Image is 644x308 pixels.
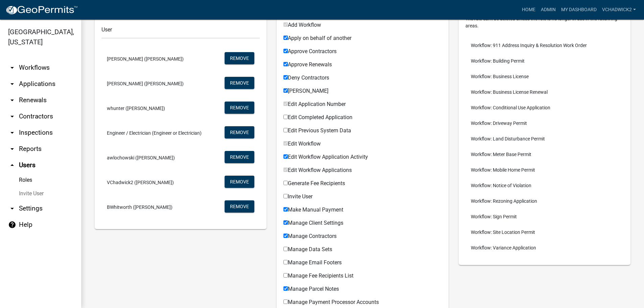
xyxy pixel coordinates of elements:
[8,221,16,229] i: help
[283,154,288,159] input: Edit Workflow Application Activity
[283,88,288,93] input: [PERSON_NAME]
[283,168,442,176] div: Workflow Applications
[283,194,288,198] input: Invite User
[465,100,624,115] li: Workflow: Conditional Use Application
[283,207,442,215] div: Workflow Applications
[558,3,599,16] a: My Dashboard
[283,234,442,242] div: Workflow Applications
[283,141,442,149] div: Workflow Applications
[465,131,624,147] li: Workflow: Land Disturbance Permit
[283,247,288,251] input: Manage Data Sets
[288,22,321,28] span: Add Workflow
[283,102,288,106] input: Edit Application Number
[225,151,254,163] button: Remove
[288,167,352,173] span: Edit Workflow Applications
[283,128,442,136] div: Workflow Applications
[225,52,254,64] button: Remove
[283,181,442,189] div: Workflow Applications
[465,193,624,209] li: Workflow: Rezoning Application
[283,49,288,53] input: Approve Contractors
[288,88,328,94] span: [PERSON_NAME]
[465,53,624,69] li: Workflow: Building Permit
[8,112,16,120] i: arrow_drop_down
[288,140,321,147] span: Edit Workflow
[283,154,442,162] div: Workflow Applications
[288,101,346,107] span: Edit Application Number
[283,273,442,281] div: Workflow Applications
[288,61,332,68] span: Approve Renewals
[225,200,254,213] button: Remove
[283,194,442,202] div: Workflow Applications
[283,234,288,238] input: Manage Contractors
[288,286,339,292] span: Manage Parcel Notes
[107,205,172,210] span: BWhitworth ([PERSON_NAME])
[8,204,16,213] i: arrow_drop_down
[283,36,288,40] input: Apply on behalf of another
[107,57,184,61] span: [PERSON_NAME] ([PERSON_NAME])
[8,80,16,88] i: arrow_drop_down
[225,176,254,188] button: Remove
[283,286,288,291] input: Manage Parcel Notes
[8,129,16,137] i: arrow_drop_down
[288,154,368,160] span: Edit Workflow Application Activity
[283,102,442,110] div: Workflow Applications
[283,260,288,264] input: Manage Email Footers
[283,115,288,119] input: Edit Completed Application
[225,77,254,89] button: Remove
[465,209,624,224] li: Workflow: Sign Permit
[283,286,442,294] div: Workflow Applications
[8,96,16,104] i: arrow_drop_down
[519,3,538,16] a: Home
[465,162,624,178] li: Workflow: Mobile Home Permit
[107,155,175,160] span: awlochowski ([PERSON_NAME])
[107,180,174,185] span: VChadwick2 ([PERSON_NAME])
[283,168,288,172] input: Edit Workflow Applications
[465,84,624,100] li: Workflow: Business License Renewal
[288,206,343,213] span: Make Manual Payment
[465,69,624,84] li: Workflow: Business License
[283,49,442,57] div: Workflow Applications
[107,81,184,86] span: [PERSON_NAME] ([PERSON_NAME])
[283,260,442,268] div: Workflow Applications
[225,126,254,138] button: Remove
[283,88,442,96] div: Workflow Applications
[465,224,624,240] li: Workflow: Site Location Permit
[283,62,288,66] input: Approve Renewals
[283,75,442,83] div: Workflow Applications
[538,3,558,16] a: Admin
[283,247,442,255] div: Workflow Applications
[283,300,288,304] input: Manage Payment Processor Accounts
[283,22,442,30] div: Workflow Applications
[465,178,624,193] li: Workflow: Notice of Violation
[465,147,624,162] li: Workflow: Meter Base Permit
[288,35,351,41] span: Apply on behalf of another
[283,141,288,146] input: Edit Workflow
[8,145,16,153] i: arrow_drop_down
[283,62,442,70] div: Workflow Applications
[8,64,16,72] i: arrow_drop_down
[288,74,329,81] span: Deny Contractors
[465,38,624,53] li: Workflow: 911 Address Inquiry & Resolution Work Order
[283,181,288,185] input: Generate Fee Recipients
[283,75,288,80] input: Deny Contractors
[465,115,624,131] li: Workflow: Driveway Permit
[225,102,254,114] button: Remove
[283,22,288,27] input: Add Workflow
[599,3,639,16] a: VChadwick2
[283,36,442,44] div: Workflow Applications
[107,106,165,111] span: whunter ([PERSON_NAME])
[465,15,624,29] p: The role can't be deleted unless the role is no longer in use in the following areas.
[8,161,16,169] i: arrow_drop_up
[283,220,288,225] input: Manage Client Settings
[283,300,442,308] div: Workflow Applications
[283,207,288,212] input: Make Manual Payment
[288,233,337,239] span: Manage Contractors
[283,115,442,123] div: Workflow Applications
[107,131,202,135] span: Engineer / Electrician (Engineer or Electrician)
[465,240,624,256] li: Workflow: Variance Application
[283,220,442,228] div: Workflow Applications
[288,220,343,226] span: Manage Client Settings
[283,128,288,132] input: Edit Previous System Data
[283,273,288,278] input: Manage Fee Recipients List
[288,48,337,54] span: Approve Contractors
